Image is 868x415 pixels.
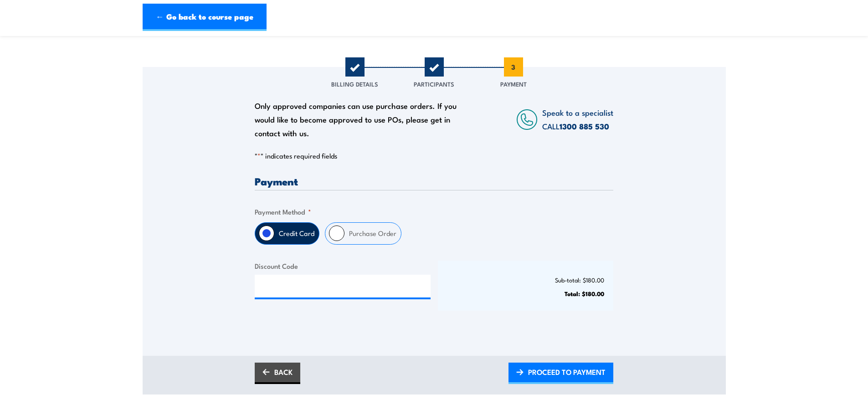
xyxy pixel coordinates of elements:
[143,4,267,31] a: ← Go back to course page
[255,176,613,186] h3: Payment
[565,289,604,298] strong: Total: $180.00
[528,360,606,384] span: PROCEED TO PAYMENT
[255,151,613,160] p: " " indicates required fields
[344,223,401,244] label: Purchase Order
[500,79,527,88] span: Payment
[508,363,613,384] a: PROCEED TO PAYMENT
[345,57,365,77] span: 1
[331,79,378,88] span: Billing Details
[560,120,609,132] a: 1300 885 530
[425,57,444,77] span: 2
[255,99,462,140] div: Only approved companies can use purchase orders. If you would like to become approved to use POs,...
[274,223,319,244] label: Credit Card
[414,79,454,88] span: Participants
[255,261,431,271] label: Discount Code
[542,107,613,132] span: Speak to a specialist CALL
[255,363,300,384] a: BACK
[447,277,605,283] p: Sub-total: $180.00
[504,57,523,77] span: 3
[255,206,311,217] legend: Payment Method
